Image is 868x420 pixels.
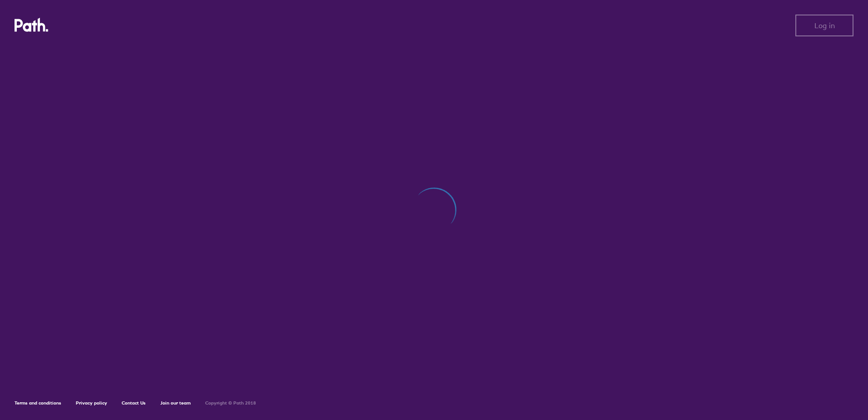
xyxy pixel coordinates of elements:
[205,400,256,406] h6: Copyright © Path 2018
[76,400,107,406] a: Privacy policy
[15,400,61,406] a: Terms and conditions
[814,21,835,30] span: Log in
[122,400,146,406] a: Contact Us
[795,15,853,36] button: Log in
[160,400,191,406] a: Join our team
